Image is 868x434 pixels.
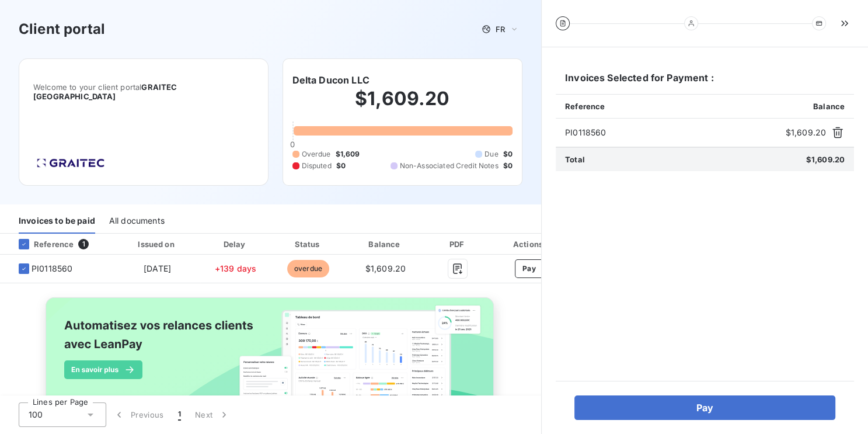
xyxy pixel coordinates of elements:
span: PI0118560 [565,127,781,138]
span: Disputed [302,161,332,171]
span: Welcome to your client portal [33,82,254,101]
div: All documents [109,209,165,234]
div: Issued on [117,238,197,250]
span: PI0118560 [32,263,72,275]
h2: $1,609.20 [292,87,513,122]
span: FR [496,25,505,34]
div: Balance [347,238,423,250]
span: $1,609.20 [786,127,826,138]
div: Actions [492,238,566,250]
span: $1,609.20 [365,263,406,273]
span: 100 [29,409,43,421]
span: 1 [78,239,89,249]
img: banner [35,290,507,434]
button: Pay [574,395,835,420]
span: Non-Associated Credit Notes [400,161,499,171]
span: [DATE] [144,263,171,273]
span: overdue [287,260,329,277]
span: Overdue [302,149,331,159]
span: Total [565,155,585,164]
span: $0 [503,161,513,171]
h6: Delta Ducon LLC [292,73,369,87]
span: $1,609 [336,149,360,159]
h6: Invoices Selected for Payment : [556,71,854,94]
div: Delay [203,238,269,250]
div: Invoices to be paid [19,209,95,234]
button: Next [188,402,237,427]
div: Status [273,238,343,250]
span: Balance [813,102,845,111]
span: GRAITEC [GEOGRAPHIC_DATA] [33,82,177,101]
span: $0 [336,161,346,171]
span: +139 days [215,263,256,273]
span: Due [484,149,498,159]
img: Company logo [33,155,108,171]
span: 0 [290,140,295,149]
h3: Client portal [19,19,105,40]
button: Previous [106,402,171,427]
span: $1,609.20 [806,155,845,164]
button: 1 [171,402,188,427]
div: PDF [428,238,487,250]
span: Reference [565,102,605,111]
div: Reference [9,239,74,249]
span: 1 [178,409,181,421]
button: Pay [515,259,543,278]
span: $0 [503,149,513,159]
